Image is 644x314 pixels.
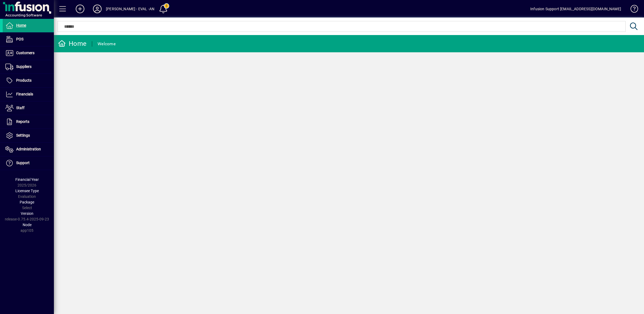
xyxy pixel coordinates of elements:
[3,88,54,101] a: Financials
[16,64,32,69] span: Suppliers
[71,4,89,14] button: Add
[3,46,54,60] a: Customers
[3,74,54,87] a: Products
[89,4,106,14] button: Profile
[16,51,34,55] span: Customers
[16,92,33,96] span: Financials
[98,40,116,48] div: Welcome
[16,23,26,27] span: Home
[15,189,39,193] span: Licensee Type
[16,37,23,41] span: POS
[58,39,86,48] div: Home
[3,101,54,115] a: Staff
[15,177,39,182] span: Financial Year
[16,78,32,82] span: Products
[530,5,621,13] div: Infusion Support [EMAIL_ADDRESS][DOMAIN_NAME]
[16,133,30,137] span: Settings
[3,156,54,170] a: Support
[16,161,30,165] span: Support
[21,211,33,216] span: Version
[626,1,637,19] a: Knowledge Base
[20,200,34,204] span: Package
[16,119,29,124] span: Reports
[16,106,25,110] span: Staff
[3,33,54,46] a: POS
[23,223,32,227] span: Node
[3,115,54,129] a: Reports
[3,129,54,142] a: Settings
[3,143,54,156] a: Administration
[106,5,154,13] div: [PERSON_NAME] - EVAL -AN
[3,60,54,74] a: Suppliers
[16,147,41,151] span: Administration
